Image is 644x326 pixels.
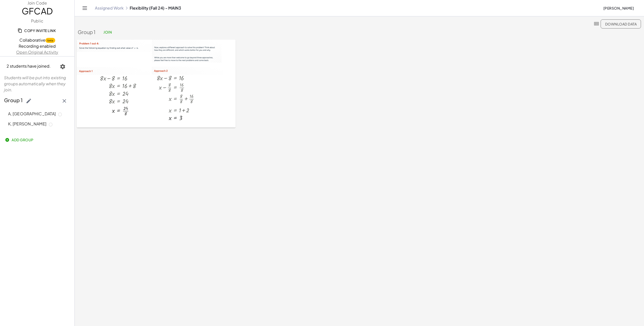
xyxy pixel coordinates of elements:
span: Copy Invite Link [19,28,56,33]
span: Add Group [6,138,34,142]
label: Public [31,18,43,24]
div: beta [47,39,53,42]
span: Group 1 [4,95,35,107]
span: Students will be put into existing groups automatically when they join. [4,75,66,92]
a: Join [99,28,116,37]
span: Join [103,30,112,34]
button: Copy Invite Link [15,26,60,35]
button: Toggle navigation [81,4,89,12]
a: Assigned Work [95,6,124,11]
button: Dense View [592,19,601,28]
span: K, [PERSON_NAME] [8,121,46,126]
button: Download Data [601,19,641,29]
button: [PERSON_NAME] [599,4,638,13]
span: 2 students have joined. [7,63,51,69]
span: A, [GEOGRAPHIC_DATA] [8,111,56,116]
span: [PERSON_NAME] [603,6,634,10]
span: Download Data [605,22,637,26]
h3: Group 1 [78,29,95,35]
button: Add Group [2,135,38,144]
